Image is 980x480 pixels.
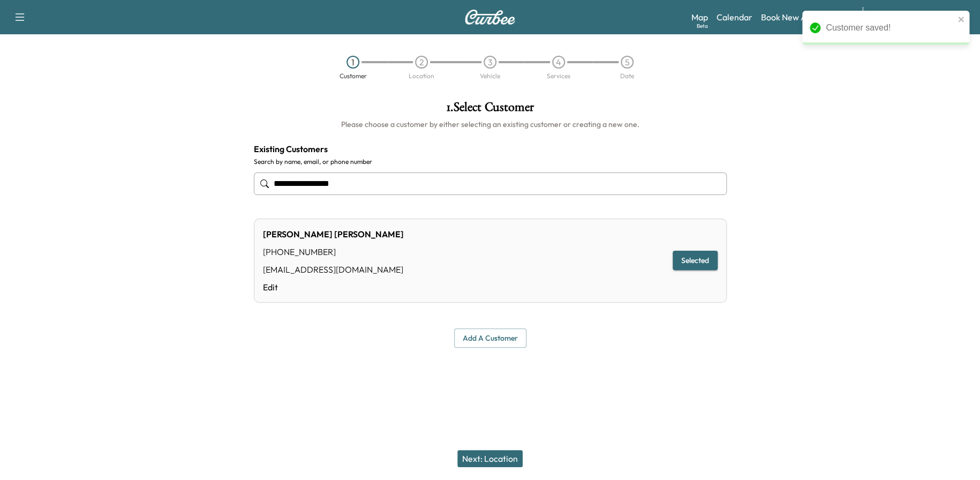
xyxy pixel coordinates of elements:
[254,157,727,166] label: Search by name, email, or phone number
[547,73,570,79] div: Services
[464,10,516,25] img: Curbee Logo
[717,11,752,24] a: Calendar
[621,56,634,69] div: 5
[457,450,523,467] button: Next: Location
[826,21,954,34] div: Customer saved!
[552,56,565,69] div: 4
[620,73,634,79] div: Date
[263,281,404,294] a: Edit
[409,73,434,79] div: Location
[761,11,851,24] a: Book New Appointment
[673,251,718,271] button: Selected
[958,15,965,24] button: close
[415,56,428,69] div: 2
[254,142,727,155] h4: Existing Customers
[691,11,708,24] a: MapBeta
[346,56,359,69] div: 1
[263,245,404,258] div: [PHONE_NUMBER]
[340,73,367,79] div: Customer
[254,101,727,119] h1: 1 . Select Customer
[254,119,727,130] h6: Please choose a customer by either selecting an existing customer or creating a new one.
[263,263,404,276] div: [EMAIL_ADDRESS][DOMAIN_NAME]
[484,56,496,69] div: 3
[263,228,404,241] div: [PERSON_NAME] [PERSON_NAME]
[454,328,526,348] button: Add a customer
[480,73,500,79] div: Vehicle
[697,22,708,30] div: Beta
